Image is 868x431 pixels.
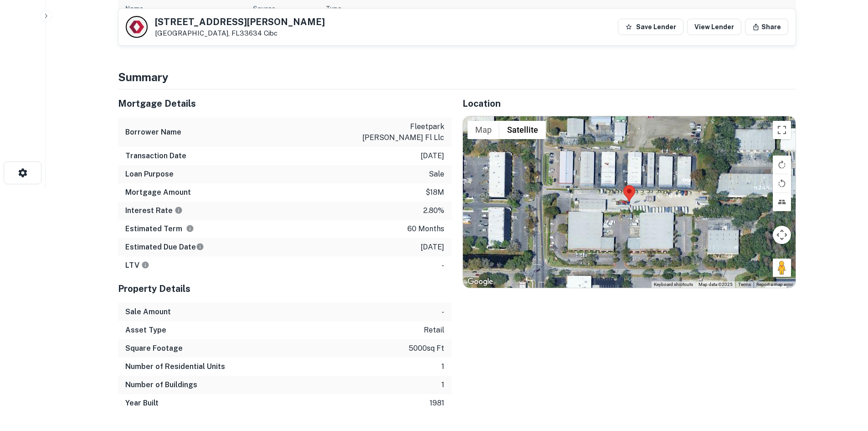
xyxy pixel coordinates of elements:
[125,398,159,409] h6: Year Built
[125,223,194,234] h6: Estimated Term
[462,97,796,110] h5: Location
[756,282,793,287] a: Report a map error
[196,243,204,251] svg: Estimate is based on a standard schedule for this type of loan.
[125,260,149,271] h6: LTV
[186,224,194,233] svg: Term is based on a standard schedule for this type of loan.
[118,97,452,110] h5: Mortgage Details
[430,398,444,409] p: 1981
[118,69,796,85] h4: Summary
[326,3,341,14] div: Type
[442,379,444,390] p: 1
[125,325,166,336] h6: Asset Type
[125,3,143,14] div: Name
[467,121,499,139] button: Show street map
[442,306,444,317] p: -
[499,121,546,139] button: Show satellite imagery
[155,17,325,26] h5: [STREET_ADDRESS][PERSON_NAME]
[253,3,275,14] div: Source
[687,19,741,35] a: View Lender
[409,343,444,354] p: 5000 sq ft
[699,282,733,287] span: Map data ©2025
[423,205,444,216] p: 2.80%
[421,242,444,253] p: [DATE]
[442,260,444,271] p: -
[125,151,186,161] h6: Transaction Date
[125,187,191,198] h6: Mortgage Amount
[125,242,204,253] h6: Estimated Due Date
[125,127,181,138] h6: Borrower Name
[738,282,751,287] a: Terms (opens in new tab)
[125,205,183,216] h6: Interest Rate
[429,169,444,180] p: sale
[421,151,444,161] p: [DATE]
[362,121,444,143] p: fleetpark [PERSON_NAME] fl llc
[773,156,791,174] button: Rotate map clockwise
[125,306,171,317] h6: Sale Amount
[773,121,791,139] button: Toggle fullscreen view
[125,343,183,354] h6: Square Footage
[465,276,495,288] img: Google
[155,29,325,37] p: [GEOGRAPHIC_DATA], FL33634
[822,358,868,402] iframe: Chat Widget
[465,276,495,288] a: Open this area in Google Maps (opens a new window)
[141,261,149,269] svg: LTVs displayed on the website are for informational purposes only and may be reported incorrectly...
[773,259,791,277] button: Drag Pegman onto the map to open Street View
[125,361,225,372] h6: Number of Residential Units
[618,19,683,35] button: Save Lender
[745,19,788,35] button: Share
[175,206,183,214] svg: The interest rates displayed on the website are for informational purposes only and may be report...
[773,193,791,211] button: Tilt map
[407,223,444,234] p: 60 months
[264,29,277,37] a: Cibc
[125,169,174,180] h6: Loan Purpose
[125,379,197,390] h6: Number of Buildings
[442,361,444,372] p: 1
[118,282,452,296] h5: Property Details
[773,226,791,244] button: Map camera controls
[424,325,444,336] p: retail
[426,187,444,198] p: $18m
[773,174,791,192] button: Rotate map counterclockwise
[654,281,693,288] button: Keyboard shortcuts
